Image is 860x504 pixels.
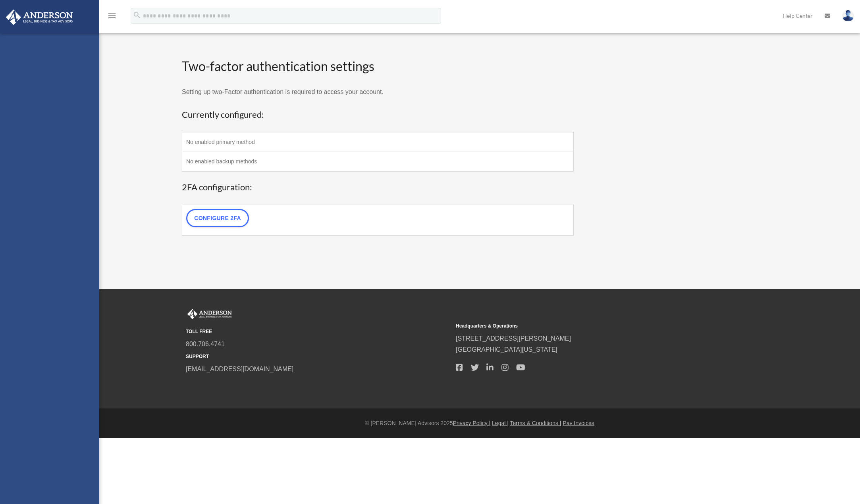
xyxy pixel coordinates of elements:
small: TOLL FREE [186,328,450,336]
img: User Pic [842,10,854,21]
img: Anderson Advisors Platinum Portal [186,309,233,319]
a: Configure 2FA [186,209,249,227]
a: [GEOGRAPHIC_DATA][US_STATE] [456,346,557,353]
div: © [PERSON_NAME] Advisors 2025 [99,418,860,428]
a: Privacy Policy | [453,420,491,426]
h3: Currently configured: [182,109,574,121]
small: SUPPORT [186,353,450,361]
a: 800.706.4741 [186,341,225,347]
a: Legal | [492,420,509,426]
a: Pay Invoices [563,420,594,426]
h3: 2FA configuration: [182,181,574,194]
i: menu [107,11,117,21]
p: Setting up two-Factor authentication is required to access your account. [182,86,574,98]
a: [STREET_ADDRESS][PERSON_NAME] [456,335,571,342]
a: Terms & Conditions | [510,420,561,426]
small: Headquarters & Operations [456,322,720,330]
a: menu [107,14,117,21]
a: [EMAIL_ADDRESS][DOMAIN_NAME] [186,366,293,372]
td: No enabled primary method [182,132,574,151]
h2: Two-factor authentication settings [182,57,574,75]
img: Anderson Advisors Platinum Portal [4,10,75,25]
td: No enabled backup methods [182,151,574,171]
i: search [133,11,141,19]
